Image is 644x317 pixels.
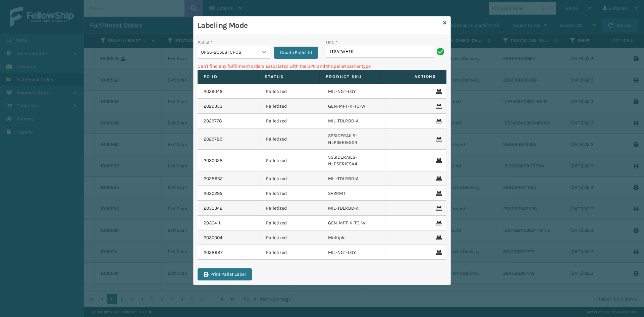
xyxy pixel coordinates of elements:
[322,201,384,216] td: MIL-TDLRBD-A
[204,157,223,164] a: 2030028
[204,205,222,212] a: 2030342
[204,249,223,256] a: 2028987
[198,39,213,46] label: Pallet
[436,104,440,109] i: Remove From Pallet
[322,245,384,260] td: MIL-NGT-LGY
[326,39,338,46] label: UPC
[260,114,322,128] td: Palletized
[198,268,252,280] button: Print Pallet Label
[436,250,440,255] i: Remove From Pallet
[260,186,322,201] td: Palletized
[204,74,252,80] label: Fo Id
[260,230,322,245] td: Palletized
[322,186,384,201] td: SV2RMT
[436,137,440,142] i: Remove From Pallet
[322,128,384,150] td: SSSIDERAILS-NLPSERIESX4
[204,88,222,95] a: 2029046
[260,150,322,171] td: Palletized
[322,114,384,128] td: MIL-TDLRBD-A
[322,150,384,171] td: SSSIDERAILS-NLPSERIESX4
[436,89,440,94] i: Remove From Pallet
[436,235,440,240] i: Remove From Pallet
[274,47,318,59] button: Create Pallet Id
[204,234,222,241] a: 2030004
[436,176,440,181] i: Remove From Pallet
[260,171,322,186] td: Palletized
[322,216,384,230] td: GEN-MPT-K-TC-W
[204,190,222,197] a: 2030295
[383,71,440,82] span: Actions
[204,103,222,110] a: 2029333
[326,74,374,80] label: Product SKU
[260,201,322,216] td: Palletized
[260,216,322,230] td: Palletized
[260,84,322,99] td: Palletized
[265,74,313,80] label: Status
[198,20,440,31] h3: Labeling Mode
[322,99,384,114] td: GEN-MPT-K-TC-W
[436,158,440,163] i: Remove From Pallet
[198,63,446,70] p: Can't find any fulfillment orders associated with the UPC and the pallet carrier type.
[204,118,222,124] a: 2029778
[201,49,258,56] div: UPSG-205L8FCPCB
[260,245,322,260] td: Palletized
[436,119,440,123] i: Remove From Pallet
[322,84,384,99] td: MIL-NGT-LGY
[322,171,384,186] td: MIL-TDLRBD-A
[204,220,220,226] a: 2030411
[260,128,322,150] td: Palletized
[322,230,384,245] td: Multiple
[260,99,322,114] td: Palletized
[204,175,223,182] a: 2028952
[436,206,440,211] i: Remove From Pallet
[204,136,222,143] a: 2029789
[436,191,440,196] i: Remove From Pallet
[436,221,440,225] i: Remove From Pallet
